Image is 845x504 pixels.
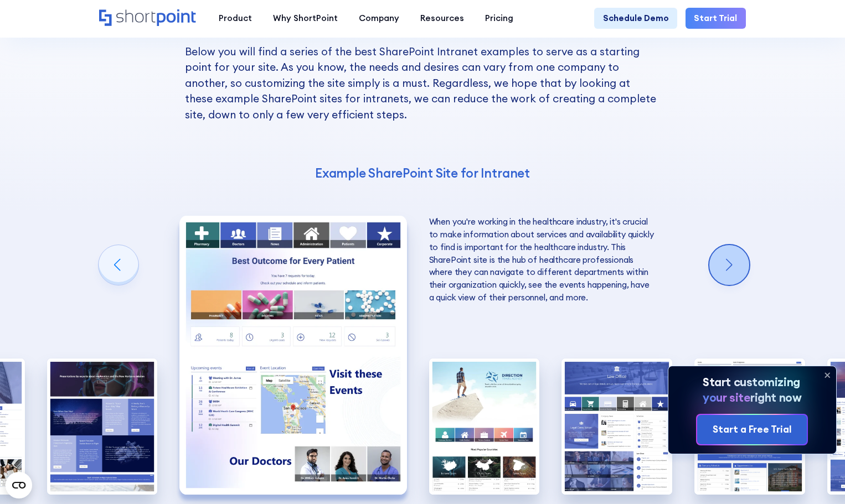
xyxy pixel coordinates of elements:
img: Best Intranet Example Healthcare [179,216,406,495]
a: Schedule Demo [594,8,677,29]
p: Below you will find a series of the best SharePoint Intranet examples to serve as a starting poin... [185,44,660,123]
div: Next slide [709,245,749,285]
img: Intranet Page Example Legal [561,358,672,495]
div: Previous slide [99,245,138,285]
a: Start a Free Trial [697,415,807,444]
a: Resources [410,8,475,29]
img: Intranet Site Example SharePoint Real Estate [694,358,805,495]
div: 7 / 10 [429,358,540,495]
div: Start a Free Trial [713,423,792,437]
a: Why ShortPoint [262,8,348,29]
a: Product [208,8,262,29]
div: 9 / 10 [694,358,805,495]
a: Home [99,9,197,28]
div: Resources [420,12,464,25]
h4: Example SharePoint Site for Intranet [185,165,660,181]
div: Company [359,12,399,25]
div: Product [219,12,252,25]
a: Start Trial [686,8,746,29]
a: Pricing [475,8,524,29]
div: Why ShortPoint [273,12,338,25]
button: Open CMP widget [6,472,32,498]
div: 5 / 10 [47,358,158,495]
img: Best SharePoint Intranet Example Technology [47,358,158,495]
p: When you're working in the healthcare industry, it's crucial to make information about services a... [429,216,656,304]
div: 8 / 10 [561,358,672,495]
div: 6 / 10 [179,216,406,495]
div: Pricing [485,12,513,25]
img: Best SharePoint Intranet Travel [429,358,540,495]
iframe: Chat Widget [790,451,845,504]
a: Company [348,8,410,29]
